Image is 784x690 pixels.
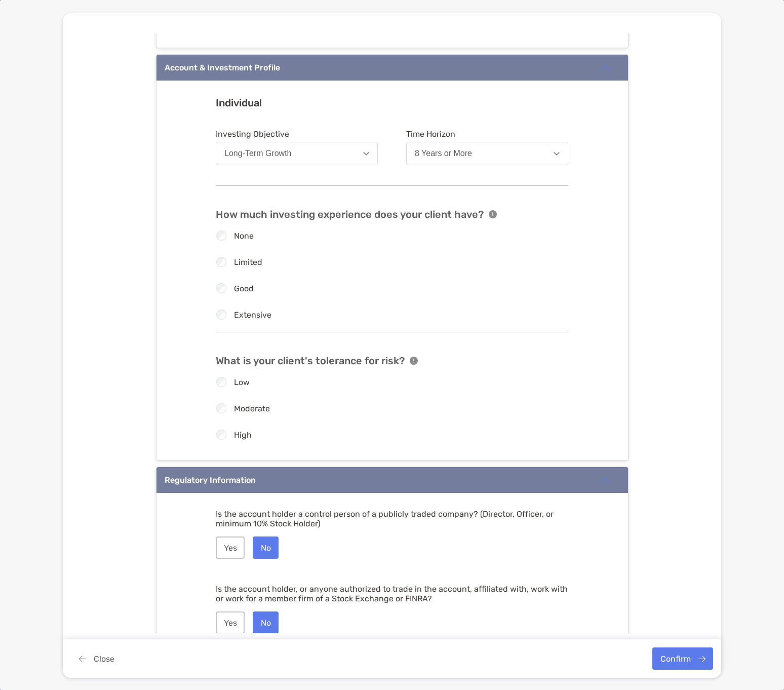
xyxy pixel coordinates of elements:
label: None [234,232,254,240]
label: Limited [234,258,262,266]
p: Is the account holder, or anyone authorized to trade in the account, affiliated with, work with o... [216,584,568,603]
button: Close [71,647,122,670]
img: Open dropdown arrow [363,152,369,156]
p: Is the account holder a control person of a publicly traded company? (Director, Officer, or minim... [216,509,568,528]
h3: How much investing experience does your client have? [216,208,484,220]
button: No [253,536,279,559]
span: Time Horizon [406,129,568,139]
button: Long-Term Growth [216,142,378,165]
label: High [234,431,252,439]
button: Yes [216,611,245,634]
label: Low [234,378,250,387]
label: Moderate [234,404,270,413]
span: Investing Objective [216,129,378,139]
img: icon arrow [600,62,612,74]
h3: What is your client's tolerance for risk? [216,355,405,367]
h3: Individual [216,97,568,109]
label: Good [234,284,254,293]
label: Extensive [234,311,271,319]
button: Confirm [652,647,713,670]
div: Long-Term Growth [224,149,292,158]
button: Yes [216,536,245,559]
button: 8 Years or More [406,142,568,165]
img: Open dropdown arrow [554,152,560,156]
button: No [253,611,279,634]
div: Regulatory Information [165,475,256,485]
img: icon arrow [600,474,612,486]
div: 8 Years or More [415,149,472,158]
div: Account & Investment Profile [165,63,280,72]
